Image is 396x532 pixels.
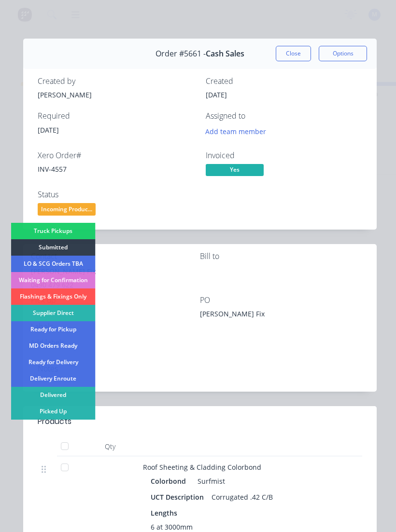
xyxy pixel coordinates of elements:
div: Flashings & Fixings Only [11,288,96,305]
div: Colorbond [151,474,190,488]
div: Truck Pickups [11,223,96,239]
button: Add team member [206,125,271,138]
div: Submitted [11,239,96,256]
div: Created by [38,77,194,86]
div: Status [38,190,194,199]
div: Notes [38,364,362,373]
button: Add team member [200,125,271,138]
div: Created [206,77,362,86]
div: LO & SCG Orders TBA [11,256,96,272]
div: [PERSON_NAME] Fix [200,309,321,322]
span: Incoming Produc... [38,203,96,215]
div: [PERSON_NAME] [38,90,194,100]
div: [PERSON_NAME] Fix [31,265,200,278]
div: MD Orders Ready [11,338,96,354]
div: Pick up [31,296,200,305]
div: 0490 479 622 [31,278,200,292]
div: Invoiced [206,151,362,160]
div: Supplier Direct [11,305,96,321]
div: Xero Order # [38,151,194,160]
div: Picked Up [11,403,96,420]
div: Labels [31,322,200,331]
div: INV-4557 [38,164,194,174]
div: Delivery Enroute [11,370,96,387]
div: Assigned to [206,111,362,121]
div: Waiting for Confirmation [11,272,96,288]
div: Qty [81,437,139,456]
div: PO [200,296,369,305]
button: Close [276,46,311,61]
div: UCT Description [151,490,208,504]
span: [DATE] [206,90,227,99]
div: Corrugated .42 C/B [208,490,277,504]
span: Cash Sales [206,49,244,58]
span: Order #5661 - [156,49,206,58]
div: Delivered [11,387,96,403]
button: Incoming Produc... [38,203,96,218]
div: Bill to [200,252,369,261]
div: Required [38,111,194,121]
div: Ready for Pickup [11,321,96,338]
span: 6 at 3000mm [151,522,193,532]
button: Options [319,46,367,61]
div: Contact [31,252,200,261]
span: Lengths [151,508,177,518]
div: Surfmist [194,474,225,488]
span: Yes [206,164,264,176]
span: [DATE] [38,125,59,135]
span: Roof Sheeting & Cladding Colorbond [143,463,261,472]
div: [PERSON_NAME] Fix0490 479 622 [31,265,200,296]
div: Ready for Delivery [11,354,96,370]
